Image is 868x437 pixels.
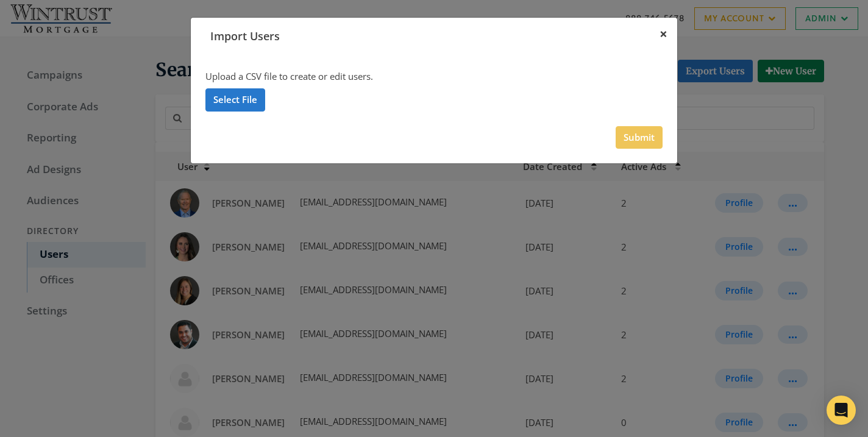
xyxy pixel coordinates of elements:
button: Close [650,18,677,51]
span: × [660,24,667,43]
div: Upload a CSV file to create or edit users. [205,69,663,116]
span: Import Users [201,19,280,43]
label: Select File [205,88,265,111]
div: Open Intercom Messenger [827,396,856,425]
button: Submit [616,126,663,149]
